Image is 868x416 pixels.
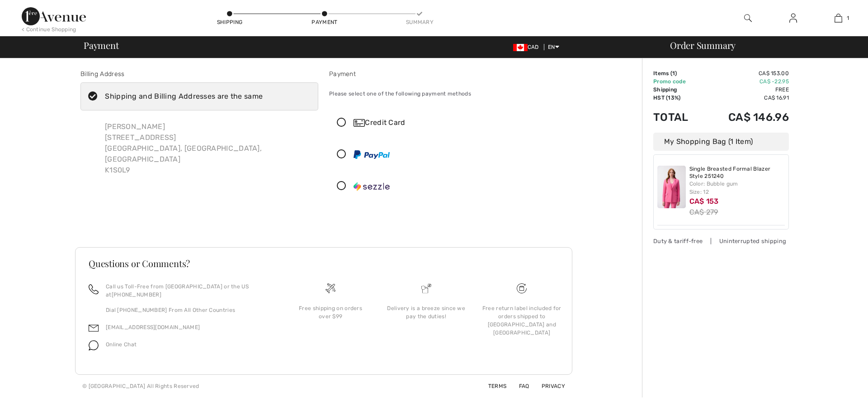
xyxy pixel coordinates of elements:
[354,117,561,128] div: Credit Card
[657,166,686,208] img: Single Breasted Formal Blazer Style 251240
[406,18,433,26] div: Summary
[653,94,703,102] td: HST (13%)
[653,86,703,94] td: Shipping
[89,323,99,333] img: email
[835,13,842,24] img: My Bag
[782,13,804,24] a: Sign In
[689,208,718,216] s: CA$ 279
[653,77,703,86] td: Promo code
[329,82,567,105] div: Please select one of the following payment methods
[80,69,318,79] div: Billing Address
[106,306,272,314] p: Dial [PHONE_NUMBER] From All Other Countries
[105,91,263,102] div: Shipping and Billing Addresses are the same
[816,13,860,24] a: 1
[513,44,528,51] img: Canadian Dollar
[216,18,243,26] div: Shipping
[703,94,789,102] td: CA$ 16.91
[531,383,565,389] a: Privacy
[517,283,527,293] img: Free shipping on orders over $99
[22,25,76,33] div: < Continue Shopping
[659,41,863,50] div: Order Summary
[89,340,99,350] img: chat
[325,283,335,293] img: Free shipping on orders over $99
[82,382,199,390] div: © [GEOGRAPHIC_DATA] All Rights Reserved
[329,69,567,79] div: Payment
[290,304,371,320] div: Free shipping on orders over $99
[311,18,338,26] div: Payment
[703,69,789,77] td: CA$ 153.00
[106,282,272,299] p: Call us Toll-Free from [GEOGRAPHIC_DATA] or the US at
[653,133,789,151] div: My Shopping Bag (1 Item)
[22,7,86,25] img: 1ère Avenue
[84,41,118,50] span: Payment
[477,383,507,389] a: Terms
[653,237,789,245] div: Duty & tariff-free | Uninterrupted shipping
[106,341,137,348] span: Online Chat
[703,77,789,86] td: CA$ -22.95
[548,44,559,50] span: EN
[689,197,719,206] span: CA$ 153
[89,259,559,268] h3: Questions or Comments?
[689,180,785,196] div: Color: Bubble gum Size: 12
[703,86,789,94] td: Free
[354,182,390,191] img: Sezzle
[789,13,797,24] img: My Info
[847,14,849,22] span: 1
[672,70,675,77] span: 1
[703,102,789,133] td: CA$ 146.96
[354,119,365,127] img: Credit Card
[513,44,542,50] span: CAD
[98,114,318,183] div: [PERSON_NAME] [STREET_ADDRESS] [GEOGRAPHIC_DATA], [GEOGRAPHIC_DATA], [GEOGRAPHIC_DATA] K1S0L9
[744,13,752,24] img: search the website
[89,284,99,294] img: call
[481,304,562,337] div: Free return label included for orders shipped to [GEOGRAPHIC_DATA] and [GEOGRAPHIC_DATA]
[354,150,390,159] img: PayPal
[508,383,529,389] a: FAQ
[421,283,431,293] img: Delivery is a breeze since we pay the duties!
[106,324,200,330] a: [EMAIL_ADDRESS][DOMAIN_NAME]
[112,292,161,298] a: [PHONE_NUMBER]
[653,102,703,133] td: Total
[653,69,703,77] td: Items ( )
[689,166,785,180] a: Single Breasted Formal Blazer Style 251240
[386,304,467,320] div: Delivery is a breeze since we pay the duties!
